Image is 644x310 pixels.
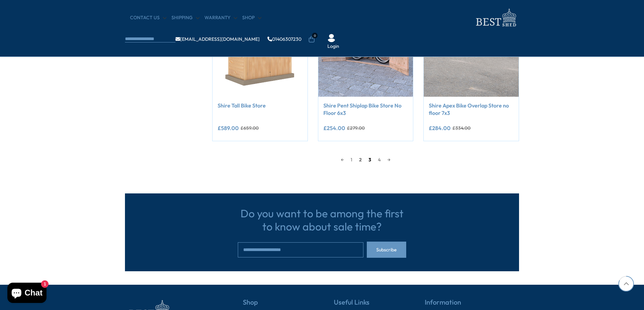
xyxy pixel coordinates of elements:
del: £334.00 [452,126,471,130]
del: £279.00 [347,126,365,130]
inbox-online-store-chat: Shopify online store chat [5,283,49,305]
h3: Do you want to be among the first to know about sale time? [238,207,406,233]
a: Shire Tall Bike Store [218,102,302,109]
a: → [384,155,394,165]
span: 0 [312,33,318,38]
ins: £254.00 [323,125,345,131]
a: 0 [308,36,315,43]
a: Shire Apex Bike Overlap Store no floor 7x3 [429,102,514,117]
a: 1 [347,155,356,165]
ins: £284.00 [429,125,451,131]
span: 2 [356,155,365,165]
a: Shire Pent Shiplap Bike Store No Floor 6x3 [323,102,408,117]
a: Login [327,43,339,50]
a: Shipping [171,14,199,21]
a: 4 [375,155,384,165]
ins: £589.00 [218,125,239,131]
span: Subscribe [376,247,397,252]
a: [EMAIL_ADDRESS][DOMAIN_NAME] [175,37,260,41]
a: CONTACT US [130,14,166,21]
a: 01406307230 [267,37,301,41]
a: ← [337,155,347,165]
img: User Icon [327,34,335,42]
del: £659.00 [240,126,259,130]
a: Warranty [204,14,237,21]
a: 3 [365,155,375,165]
a: Shop [242,14,261,21]
img: logo [472,7,519,29]
button: Subscribe [367,242,406,258]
